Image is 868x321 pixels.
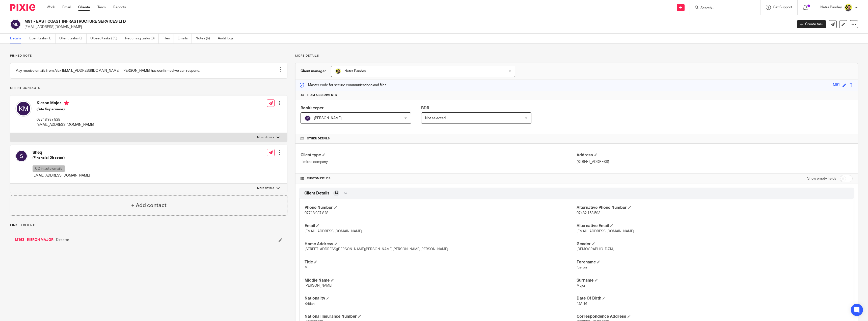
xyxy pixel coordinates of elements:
[218,34,237,43] a: Audit logs
[24,24,789,30] p: [EMAIL_ADDRESS][DOMAIN_NAME]
[64,101,69,106] i: Primary
[577,278,849,283] h4: Surname
[178,34,192,43] a: Emails
[15,237,53,242] a: M163 - KIERON MAJOR
[33,165,65,172] p: CC in auto emails
[10,4,35,11] img: Pixie
[37,122,94,127] p: [EMAIL_ADDRESS][DOMAIN_NAME]
[577,153,853,158] h4: Address
[131,202,167,209] h4: + Add contact
[577,260,849,265] h4: Forename
[37,117,94,122] p: 07718 937 828
[24,19,636,24] h2: M91 - EAST COAST INFRASTRUCTURE SERVICES LTD
[577,296,849,301] h4: Date Of Birth
[305,223,577,229] h4: Email
[305,314,577,319] h4: National Insurance Number
[90,34,121,43] a: Closed tasks (35)
[773,6,792,9] span: Get Support
[10,34,25,43] a: Details
[833,82,840,88] div: M91
[305,278,577,283] h4: Middle Name
[304,191,330,196] span: Client Details
[162,34,174,43] a: Files
[33,155,90,160] h5: (Financial Director)
[47,5,55,10] a: Work
[113,5,126,10] a: Reports
[305,205,577,210] h4: Phone Number
[577,314,849,319] h4: Correspondence Address
[301,177,577,181] h4: CUSTOM FIELDS
[820,5,842,10] p: Netra Pandey
[307,137,330,141] span: Other details
[807,176,836,181] label: Show empty fields
[344,69,366,73] span: Netra Pandey
[797,20,826,28] a: Create task
[335,68,341,74] img: Netra-New-Starbridge-Yellow.jpg
[59,34,87,43] a: Client tasks (0)
[577,230,634,233] span: [EMAIL_ADDRESS][DOMAIN_NAME]
[305,296,577,301] h4: Nationality
[125,34,159,43] a: Recurring tasks (8)
[305,302,315,306] span: British
[29,34,56,43] a: Open tasks (1)
[305,230,362,233] span: [EMAIL_ADDRESS][DOMAIN_NAME]
[844,4,852,12] img: Netra-New-Starbridge-Yellow.jpg
[577,223,849,229] h4: Alternative Email
[577,266,587,269] span: Kieron
[301,153,577,158] h4: Client type
[305,241,577,247] h4: Home Address
[700,6,745,11] input: Search
[577,284,585,287] span: Major
[10,54,287,58] p: Pinned note
[334,191,338,196] span: 14
[257,135,274,139] p: More details
[577,159,853,164] p: [STREET_ADDRESS]
[307,93,337,97] span: Team assignments
[577,241,849,247] h4: Gender
[577,248,614,251] span: [DEMOGRAPHIC_DATA]
[10,19,21,30] img: svg%3E
[196,34,214,43] a: Notes (6)
[78,5,90,10] a: Clients
[305,284,332,287] span: [PERSON_NAME]
[299,83,386,88] p: Master code for secure communications and files
[257,186,274,190] p: More details
[577,211,600,215] span: 07482 158 593
[37,107,94,112] h5: (Site Supervisor)
[425,116,446,120] span: Not selected
[577,302,587,306] span: [DATE]
[301,69,326,74] h3: Client manager
[295,54,858,58] p: More details
[421,106,429,110] span: BDR
[577,205,849,210] h4: Alternative Phone Number
[305,260,577,265] h4: Title
[97,5,106,10] a: Team
[301,159,577,164] p: Limited company
[15,101,32,117] img: svg%3E
[10,223,287,227] p: Linked clients
[37,101,94,107] h4: Kieron Major
[305,266,309,269] span: Mr
[62,5,71,10] a: Email
[10,86,287,90] p: Client contacts
[33,150,90,155] h4: Sheq
[15,150,28,162] img: svg%3E
[33,173,90,178] p: [EMAIL_ADDRESS][DOMAIN_NAME]
[56,237,69,242] span: Director
[305,115,311,121] img: svg%3E
[301,106,324,110] span: Bookkeeper
[314,116,342,120] span: [PERSON_NAME]
[305,248,448,251] span: [STREET_ADDRESS][PERSON_NAME][PERSON_NAME][PERSON_NAME][PERSON_NAME]
[305,211,328,215] span: 07718 937 828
